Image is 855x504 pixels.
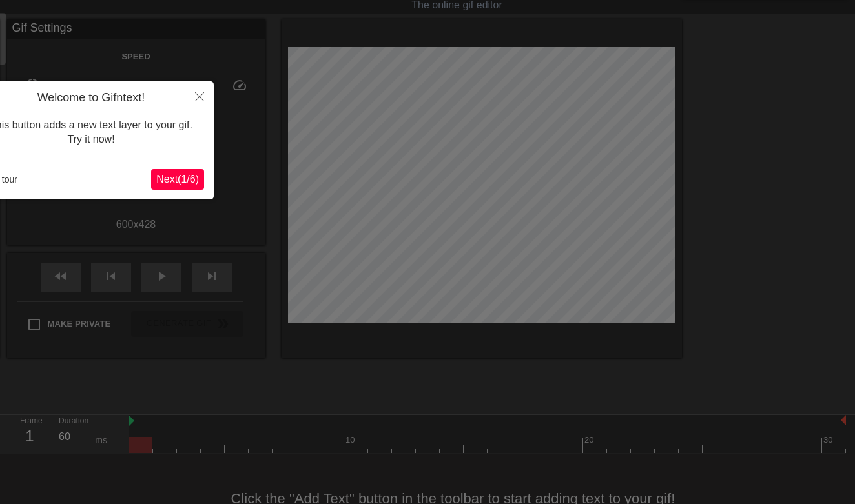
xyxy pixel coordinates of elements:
span: Next ( 1 / 6 ) [156,174,199,185]
button: Close [185,81,214,111]
button: Next [151,169,204,190]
